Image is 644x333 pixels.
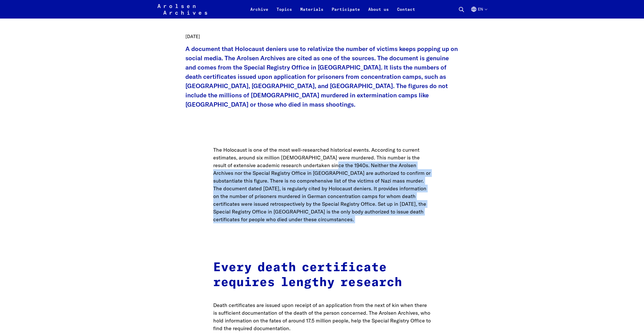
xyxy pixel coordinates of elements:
a: Contact [393,6,419,19]
button: English, language selection [471,6,487,19]
h2: Every death certificate requires lengthy research [213,260,431,290]
a: Participate [328,6,364,19]
a: Materials [296,6,328,19]
a: Archive [246,6,272,19]
a: Topics [272,6,296,19]
p: Death certificates are issued upon receipt of an application from the next of kin when there is s... [213,301,431,332]
p: A document that Holocaust deniers use to relativize the number of victims keeps popping up on soc... [185,44,459,109]
nav: Primary [246,3,419,15]
p: The Holocaust is one of the most well-researched historical events. According to current estimate... [213,146,431,223]
a: About us [364,6,393,19]
time: [DATE] [185,33,200,39]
